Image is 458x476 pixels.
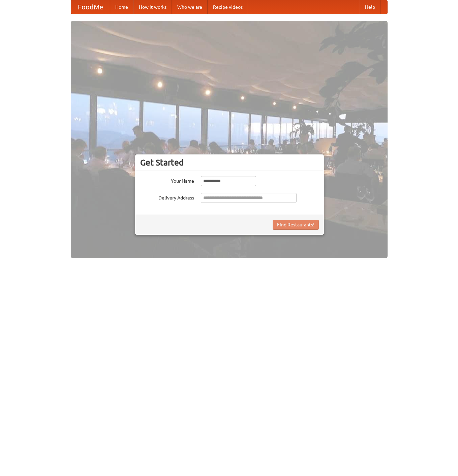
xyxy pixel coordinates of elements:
[140,157,319,168] h3: Get Started
[133,0,172,14] a: How it works
[71,0,110,14] a: FoodMe
[110,0,133,14] a: Home
[360,0,380,14] a: Help
[140,193,194,201] label: Delivery Address
[172,0,208,14] a: Who we are
[140,176,194,184] label: Your Name
[208,0,248,14] a: Recipe videos
[273,220,319,230] button: Find Restaurants!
